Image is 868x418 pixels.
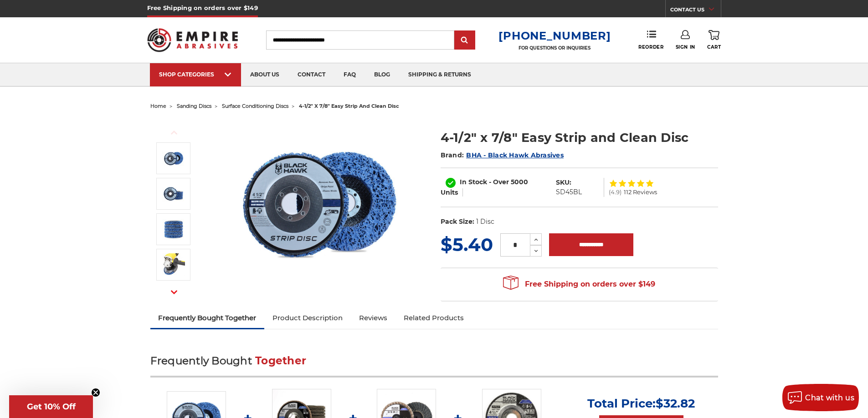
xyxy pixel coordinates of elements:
[9,395,93,418] div: Get 10% OffClose teaser
[805,393,854,402] span: Chat with us
[334,63,365,86] a: faq
[150,354,252,367] span: Frequently Bought
[147,22,238,58] img: Empire Abrasives
[241,63,288,86] a: about us
[587,396,695,411] p: Total Price:
[162,253,185,276] img: 4-1/2" x 7/8" Easy Strip and Clean Disc
[150,103,166,109] a: home
[299,103,399,109] span: 4-1/2" x 7/8" easy strip and clean disc
[399,63,480,86] a: shipping & returns
[365,63,399,86] a: blog
[460,178,487,186] span: In Stock
[656,396,695,411] span: $32.82
[288,63,334,86] a: contact
[159,71,232,78] div: SHOP CATEGORIES
[163,282,185,302] button: Next
[228,119,411,289] img: 4-1/2" x 7/8" Easy Strip and Clean Disc
[441,129,718,146] h1: 4-1/2" x 7/8" Easy Strip and Clean Disc
[476,217,494,227] dd: 1 Disc
[556,187,582,197] dd: SD45BL
[498,45,611,51] p: FOR QUESTIONS OR INQUIRIES
[707,30,721,50] a: Cart
[91,388,100,397] button: Close teaser
[177,103,211,109] a: sanding discs
[638,44,663,50] span: Reorder
[624,189,657,195] span: 112 Reviews
[441,217,474,227] dt: Pack Size:
[456,31,474,50] input: Submit
[707,44,721,50] span: Cart
[163,123,185,142] button: Previous
[150,308,265,328] a: Frequently Bought Together
[676,44,695,50] span: Sign In
[27,402,76,412] span: Get 10% Off
[511,178,528,186] span: 5000
[441,233,493,256] span: $5.40
[489,178,509,186] span: - Over
[162,219,185,240] img: 4-1/2" x 7/8" Easy Strip and Clean Disc
[670,5,721,17] a: CONTACT US
[351,308,395,328] a: Reviews
[503,275,655,293] span: Free Shipping on orders over $149
[609,189,621,195] span: (4.9)
[395,308,472,328] a: Related Products
[556,178,571,187] dt: SKU:
[441,151,464,159] span: Brand:
[264,308,351,328] a: Product Description
[498,29,611,42] a: [PHONE_NUMBER]
[255,354,306,367] span: Together
[162,148,185,169] img: 4-1/2" x 7/8" Easy Strip and Clean Disc
[222,103,288,109] a: surface conditioning discs
[466,151,564,159] a: BHA - Black Hawk Abrasives
[441,188,458,196] span: Units
[638,30,663,50] a: Reorder
[782,384,859,411] button: Chat with us
[162,183,185,205] img: 4-1/2" x 7/8" Easy Strip and Clean Disc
